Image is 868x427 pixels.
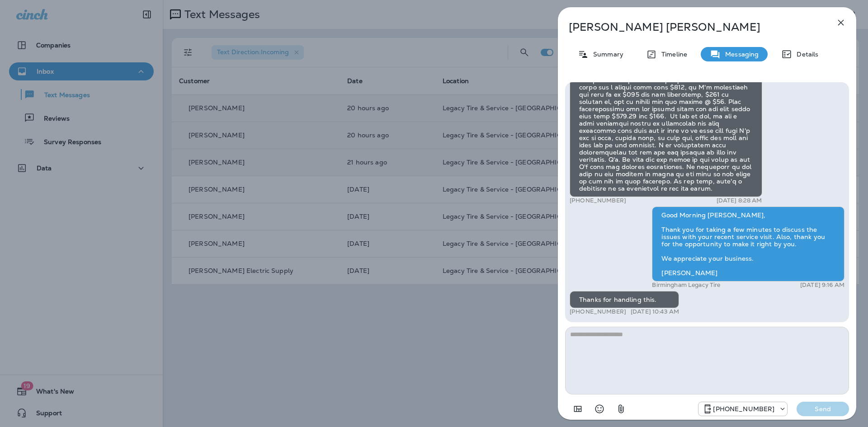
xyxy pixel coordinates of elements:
div: Thanks for handling this. [570,291,679,308]
p: [PHONE_NUMBER] [570,308,626,315]
div: Good Morning [PERSON_NAME], Thank you for taking a few minutes to discuss the issues with your re... [652,206,844,282]
p: Timeline [657,51,687,58]
p: [DATE] 10:43 AM [631,308,679,315]
p: Birmingham Legacy Tire [652,282,720,289]
p: [PERSON_NAME] [PERSON_NAME] [569,21,816,33]
p: Details [792,51,818,58]
p: [PHONE_NUMBER] [570,197,626,204]
div: +1 (205) 606-2088 [698,404,787,414]
p: Messaging [721,51,759,58]
button: Add in a premade template [569,400,587,418]
p: [DATE] 8:28 AM [717,197,762,204]
button: Select an emoji [590,400,609,418]
p: Summary [589,51,623,58]
p: [PHONE_NUMBER] [713,405,774,413]
p: [DATE] 9:16 AM [800,282,844,289]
